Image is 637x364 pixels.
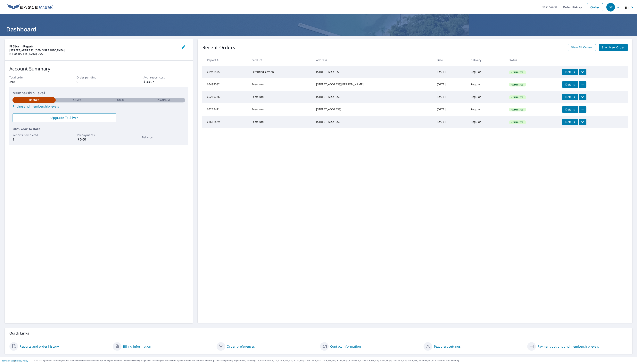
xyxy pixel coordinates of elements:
[568,44,596,51] a: View All Orders
[562,106,578,113] button: detailsBtn-65215471
[9,79,54,84] p: 390
[73,98,81,102] p: Silver
[564,70,576,74] span: Details
[434,54,467,66] th: Date
[509,121,526,124] span: Completed
[434,344,461,349] a: Text alert settings
[506,54,559,66] th: Status
[227,344,255,349] a: Order preferences
[434,103,467,116] td: [DATE]
[9,44,176,49] p: Fl Storm Repair
[248,116,313,128] td: Premium
[562,81,578,88] button: detailsBtn-65493082
[117,98,124,102] p: Gold
[248,54,313,66] th: Product
[12,113,116,122] a: Upgrade To Silver
[29,98,39,102] p: Bronze
[467,66,506,78] td: Regular
[467,103,506,116] td: Regular
[157,98,170,102] p: Platinum
[248,66,313,78] td: Extended Cov 2D
[316,70,431,74] div: [STREET_ADDRESS]
[606,3,615,12] div: DT
[434,78,467,91] td: [DATE]
[202,66,248,78] td: 66941435
[578,81,586,88] button: filesDropdownBtn-65493082
[564,108,576,111] span: Details
[77,75,121,79] p: Order pending
[202,78,248,91] td: 65493082
[9,331,628,336] p: Quick Links
[316,82,431,86] div: [STREET_ADDRESS][PERSON_NAME]
[578,94,586,100] button: filesDropdownBtn-65216786
[571,45,593,50] span: View All Orders
[562,94,578,100] button: detailsBtn-65216786
[34,359,635,362] p: © 2025 Eagle View Technologies, Inc. and Pictometry International Corp. All Rights Reserved. Repo...
[202,103,248,116] td: 65215471
[564,95,576,99] span: Details
[144,75,188,79] p: Avg. report cost
[123,344,151,349] a: Billing information
[248,103,313,116] td: Premium
[564,83,576,86] span: Details
[562,69,578,75] button: detailsBtn-66941435
[202,116,248,128] td: 64611879
[202,54,248,66] th: Report #
[20,344,59,349] a: Reports and order history
[578,106,586,113] button: filesDropdownBtn-65215471
[144,79,188,84] p: $ 33.97
[12,90,185,96] p: Membership Level
[602,45,625,50] span: Start New Order
[16,116,113,120] span: Upgrade To Silver
[2,360,28,362] p: |
[77,133,120,137] p: Prepayments
[5,25,632,33] h1: Dashboard
[7,4,53,10] img: EV Logo
[316,107,431,111] div: [STREET_ADDRESS]
[509,83,526,86] span: Completed
[202,91,248,103] td: 65216786
[2,359,14,362] a: Terms of Use
[248,78,313,91] td: Premium
[15,359,28,362] a: Privacy Policy
[9,65,188,72] p: Account Summary
[12,127,185,131] p: 2025 Year To Date
[467,78,506,91] td: Regular
[434,66,467,78] td: [DATE]
[248,91,313,103] td: Premium
[509,108,526,111] span: Completed
[316,120,431,124] div: [STREET_ADDRESS]
[77,137,120,142] p: $ 0.00
[578,69,586,75] button: filesDropdownBtn-66941435
[578,119,586,125] button: filesDropdownBtn-64611879
[330,344,361,349] a: Contact information
[537,344,599,349] a: Payment options and membership levels
[313,54,434,66] th: Address
[9,52,176,56] p: [GEOGRAPHIC_DATA]-2953
[467,91,506,103] td: Regular
[509,96,526,99] span: Completed
[12,133,56,137] p: Reports Completed
[467,116,506,128] td: Regular
[316,95,431,99] div: [STREET_ADDRESS]
[599,44,628,51] a: Start New Order
[509,71,526,74] span: Completed
[12,104,185,109] a: Pricing and membership levels
[467,54,506,66] th: Delivery
[564,120,576,124] span: Details
[562,119,578,125] button: detailsBtn-64611879
[202,44,235,51] p: Recent Orders
[77,79,121,84] p: 0
[9,49,176,52] p: [STREET_ADDRESS][DEMOGRAPHIC_DATA]
[434,91,467,103] td: [DATE]
[12,137,56,142] p: 9
[434,116,467,128] td: [DATE]
[142,135,185,139] p: Balance
[9,75,54,79] p: Total order
[587,3,603,11] a: Order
